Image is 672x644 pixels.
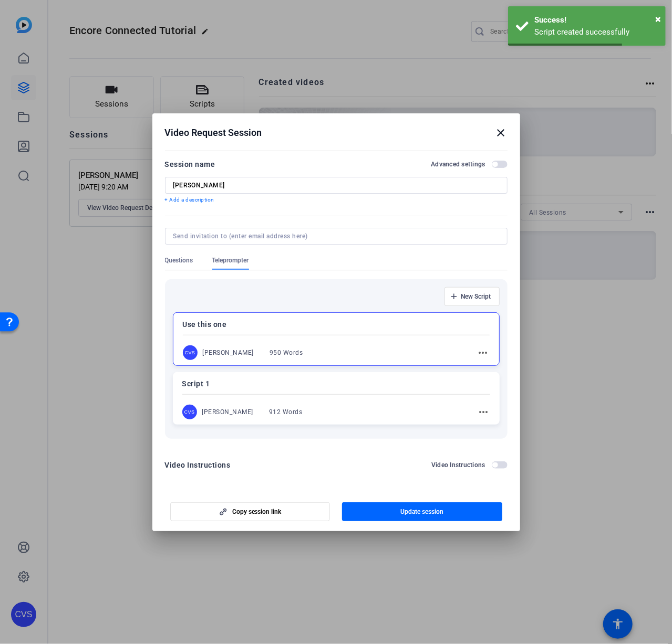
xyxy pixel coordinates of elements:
[477,346,490,359] mat-icon: more_horiz
[165,256,193,265] span: Questions
[165,158,215,171] div: Session name
[165,459,231,471] div: Video Instructions
[444,287,500,306] button: New Script
[173,232,495,240] input: Send invitation to (enter email address here)
[165,126,508,139] div: Video Request Session
[655,13,661,25] span: ×
[202,408,254,416] div: [PERSON_NAME]
[534,14,658,26] div: Success!
[232,508,282,516] span: Copy session link
[183,318,490,331] p: Use this one
[400,508,443,516] span: Update session
[655,11,661,27] button: Close
[203,349,254,357] div: [PERSON_NAME]
[534,26,658,38] div: Script created successfully
[165,196,508,204] p: + Add a description
[269,408,303,416] div: 912 Words
[342,502,502,521] button: Update session
[170,502,330,521] button: Copy session link
[173,181,499,189] input: Enter Session Name
[478,406,490,418] mat-icon: more_horiz
[431,160,485,168] h2: Advanced settings
[461,292,491,301] span: New Script
[431,461,485,469] h2: Video Instructions
[183,345,198,360] div: CVS
[495,126,508,139] mat-icon: close
[182,377,490,390] p: Script 1
[270,349,303,357] div: 950 Words
[182,405,197,419] div: CVS
[212,256,249,265] span: Teleprompter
